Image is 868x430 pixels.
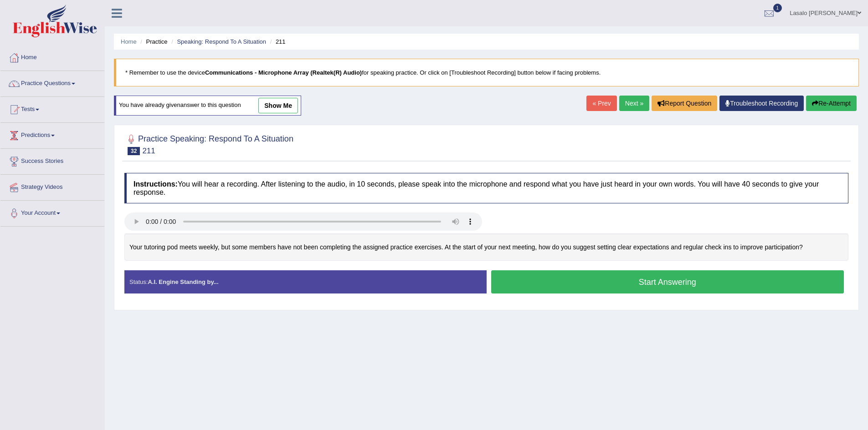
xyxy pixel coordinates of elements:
a: « Prev [586,96,616,111]
button: Re-Attempt [806,96,857,111]
a: Troubleshoot Recording [719,96,804,111]
a: Your Account [0,201,104,223]
div: Status: [124,270,487,293]
a: Success Stories [0,149,104,172]
li: 211 [268,37,286,46]
div: You have already given answer to this question [114,96,301,116]
blockquote: * Remember to use the device for speaking practice. Or click on [Troubleshoot Recording] button b... [114,59,859,86]
a: Strategy Videos [0,175,104,197]
span: 1 [773,4,782,12]
a: Speaking: Respond To A Situation [177,38,266,45]
strong: A.I. Engine Standing by... [148,278,218,285]
b: Instructions: [134,180,178,188]
button: Start Answering [491,270,844,293]
button: Report Question [652,96,717,111]
h2: Practice Speaking: Respond To A Situation [124,132,293,155]
a: Tests [0,97,104,120]
a: Next » [619,96,649,111]
b: Communications - Microphone Array (Realtek(R) Audio) [205,69,362,76]
small: 211 [142,147,155,155]
a: Predictions [0,123,104,146]
a: Home [121,38,137,45]
span: 32 [128,147,140,155]
a: show me [258,98,298,113]
a: Practice Questions [0,71,104,94]
a: Home [0,45,104,68]
div: Your tutoring pod meets weekly, but some members have not been completing the assigned practice e... [124,233,848,261]
li: Practice [138,37,167,46]
h4: You will hear a recording. After listening to the audio, in 10 seconds, please speak into the mic... [124,173,848,203]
